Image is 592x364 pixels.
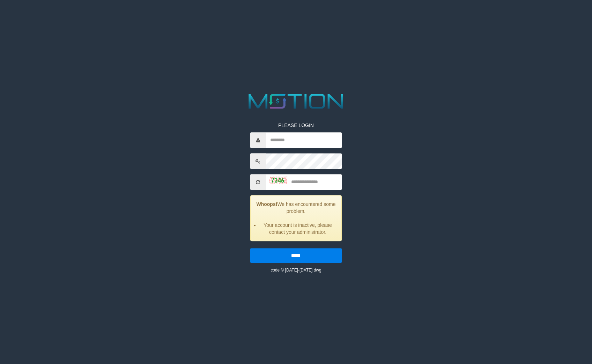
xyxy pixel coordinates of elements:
[257,202,277,207] strong: Whoops!
[250,195,342,242] div: We has encountered some problem.
[250,122,342,129] p: PLEASE LOGIN
[269,177,287,184] img: captcha
[244,91,348,111] img: MOTION_logo.png
[271,268,321,273] small: code © [DATE]-[DATE] dwg
[259,222,336,236] li: Your account is inactive, please contact your administrator.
